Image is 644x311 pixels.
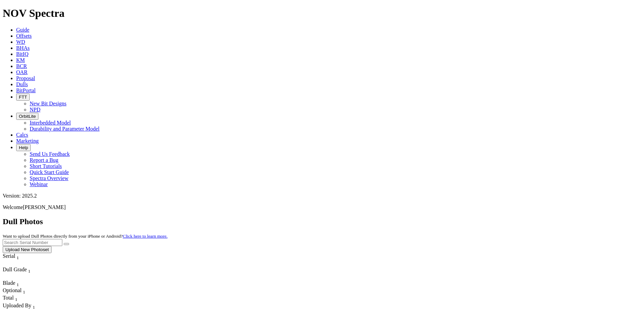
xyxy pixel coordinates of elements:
[3,295,14,301] span: Total
[28,269,31,274] sub: 1
[23,289,25,295] sub: 1
[16,69,28,75] a: OAR
[19,95,27,100] span: FTT
[16,57,25,63] a: KM
[17,253,19,259] span: Sort None
[3,287,26,295] div: Optional Sort None
[17,282,19,287] sub: 1
[28,267,31,272] span: Sort None
[30,151,70,157] a: Send Us Feedback
[3,204,641,210] p: Welcome
[16,45,30,51] a: BHAs
[3,295,26,302] div: Sort None
[23,287,25,293] span: Sort None
[16,39,25,45] a: WD
[30,169,69,175] a: Quick Start Guide
[3,287,26,295] div: Sort None
[3,253,31,261] div: Serial Sort None
[30,175,68,181] a: Spectra Overview
[3,261,31,267] div: Column Menu
[3,217,641,226] h2: Dull Photos
[3,303,66,310] div: Uploaded By Sort None
[3,239,62,246] input: Search Serial Number
[3,267,27,272] span: Dull Grade
[30,101,66,106] a: New Bit Designs
[16,75,35,81] a: Proposal
[17,280,19,286] span: Sort None
[3,280,26,287] div: Sort None
[3,280,15,286] span: Blade
[16,94,30,101] button: FTT
[19,114,36,119] span: OrbitLite
[3,7,641,20] h1: NOV Spectra
[30,107,40,112] a: NPD
[23,204,66,210] span: [PERSON_NAME]
[15,295,18,301] span: Sort None
[15,297,18,302] sub: 1
[17,255,19,260] sub: 1
[16,81,28,87] a: Dulls
[3,303,31,308] span: Uploaded By
[3,274,50,280] div: Column Menu
[3,280,26,287] div: Blade Sort None
[3,287,22,293] span: Optional
[3,253,31,267] div: Sort None
[16,88,36,93] a: BitPortal
[3,234,167,239] small: Want to upload Dull Photos directly from your iPhone or Android?
[16,138,39,144] a: Marketing
[16,113,38,120] button: OrbitLite
[33,303,35,308] span: Sort None
[3,267,50,274] div: Dull Grade Sort None
[30,120,71,126] a: Interbedded Model
[16,33,32,39] a: Offsets
[3,193,641,199] div: Version: 2025.2
[30,181,48,187] a: Webinar
[123,234,168,239] a: Click here to learn more.
[3,267,50,280] div: Sort None
[3,253,15,259] span: Serial
[16,51,28,57] a: BitIQ
[19,145,28,150] span: Help
[3,246,52,253] button: Upload New Photoset
[30,157,58,163] a: Report a Bug
[30,163,62,169] a: Short Tutorials
[33,305,35,310] sub: 1
[16,27,29,33] a: Guide
[16,132,28,138] a: Calcs
[3,295,26,302] div: Total Sort None
[16,144,31,151] button: Help
[30,126,100,132] a: Durability and Parameter Model
[16,63,27,69] a: BCR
